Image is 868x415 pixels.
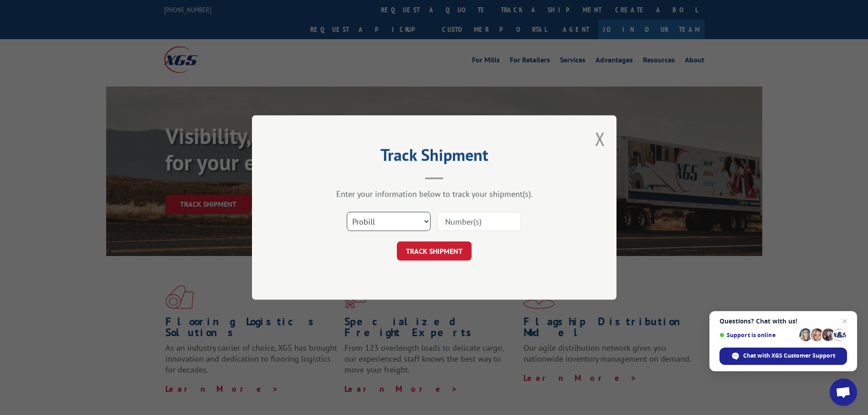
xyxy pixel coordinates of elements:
[719,348,847,365] div: Chat with XGS Customer Support
[719,332,796,338] span: Support is online
[743,352,835,360] span: Chat with XGS Customer Support
[830,379,857,406] div: Open chat
[397,241,472,261] button: TRACK SHIPMENT
[437,212,521,231] input: Number(s)
[719,318,847,325] span: Questions? Chat with us!
[595,127,605,151] button: Close modal
[839,316,850,327] span: Close chat
[298,149,571,166] h2: Track Shipment
[298,189,571,199] div: Enter your information below to track your shipment(s).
